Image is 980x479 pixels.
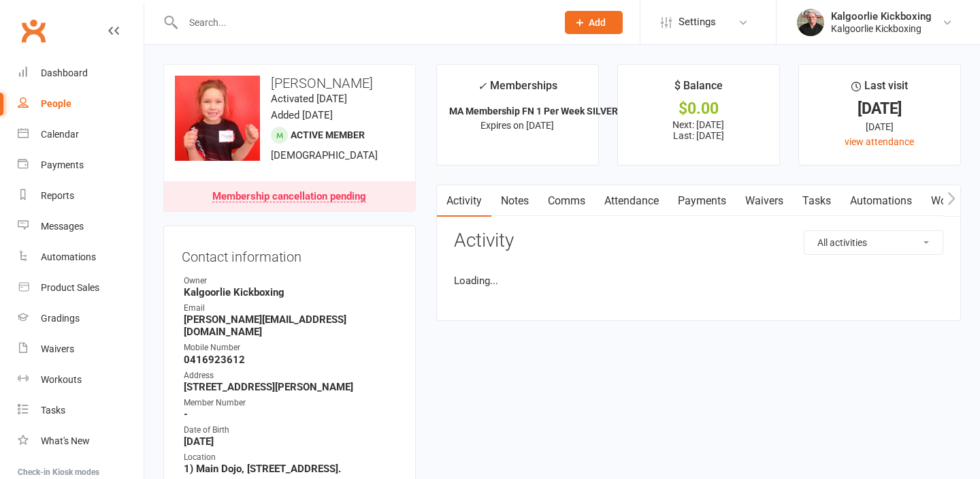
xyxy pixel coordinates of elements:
[18,89,144,119] a: People
[41,129,79,140] div: Calendar
[41,159,84,170] div: Payments
[595,185,668,217] a: Attendance
[449,106,618,117] strong: MA Membership FN 1 Per Week SILVER
[589,17,606,28] span: Add
[18,119,144,150] a: Calendar
[797,9,824,36] img: thumb_image1664779456.png
[41,98,71,109] div: People
[478,77,557,102] div: Memberships
[175,76,260,161] img: image1748052218.png
[18,58,144,89] a: Dashboard
[184,341,397,354] div: Mobile Number
[41,67,88,78] div: Dashboard
[630,102,767,116] div: $0.00
[182,244,397,264] h3: Contact information
[18,426,144,457] a: What's New
[18,365,144,395] a: Workouts
[212,191,366,202] div: Membership cancellation pending
[271,109,333,121] time: Added [DATE]
[851,77,908,102] div: Last visit
[454,230,943,251] h3: Activity
[179,13,547,32] input: Search...
[840,185,921,217] a: Automations
[18,334,144,365] a: Waivers
[184,381,397,393] strong: [STREET_ADDRESS][PERSON_NAME]
[437,185,491,217] a: Activity
[18,395,144,426] a: Tasks
[184,369,397,382] div: Address
[184,463,397,475] strong: 1) Main Dojo, [STREET_ADDRESS].
[831,22,932,35] div: Kalgoorlie Kickboxing
[184,451,397,464] div: Location
[793,185,840,217] a: Tasks
[668,185,736,217] a: Payments
[184,302,397,315] div: Email
[184,313,397,338] strong: [PERSON_NAME][EMAIL_ADDRESS][DOMAIN_NAME]
[18,273,144,303] a: Product Sales
[845,136,914,147] a: view attendance
[41,343,74,354] div: Waivers
[16,14,50,48] a: Clubworx
[271,149,378,161] span: [DEMOGRAPHIC_DATA]
[18,242,144,273] a: Automations
[18,150,144,181] a: Payments
[811,119,948,134] div: [DATE]
[41,190,74,201] div: Reports
[538,185,595,217] a: Comms
[41,251,96,262] div: Automations
[831,10,932,22] div: Kalgoorlie Kickboxing
[18,211,144,242] a: Messages
[41,221,84,232] div: Messages
[811,102,948,116] div: [DATE]
[184,435,397,448] strong: [DATE]
[184,354,397,366] strong: 0416923612
[454,273,943,289] li: Loading...
[175,76,404,91] h3: [PERSON_NAME]
[18,303,144,334] a: Gradings
[41,282,99,293] div: Product Sales
[184,397,397,410] div: Member Number
[41,405,65,416] div: Tasks
[41,313,80,324] div: Gradings
[184,286,397,298] strong: Kalgoorlie Kickboxing
[184,424,397,437] div: Date of Birth
[736,185,793,217] a: Waivers
[41,374,82,385] div: Workouts
[630,119,767,141] p: Next: [DATE] Last: [DATE]
[480,120,554,131] span: Expires on [DATE]
[491,185,538,217] a: Notes
[41,435,90,446] div: What's New
[271,93,347,105] time: Activated [DATE]
[184,275,397,288] div: Owner
[478,80,487,93] i: ✓
[679,7,716,37] span: Settings
[184,408,397,420] strong: -
[18,181,144,211] a: Reports
[674,77,723,102] div: $ Balance
[291,129,365,140] span: Active member
[565,11,623,34] button: Add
